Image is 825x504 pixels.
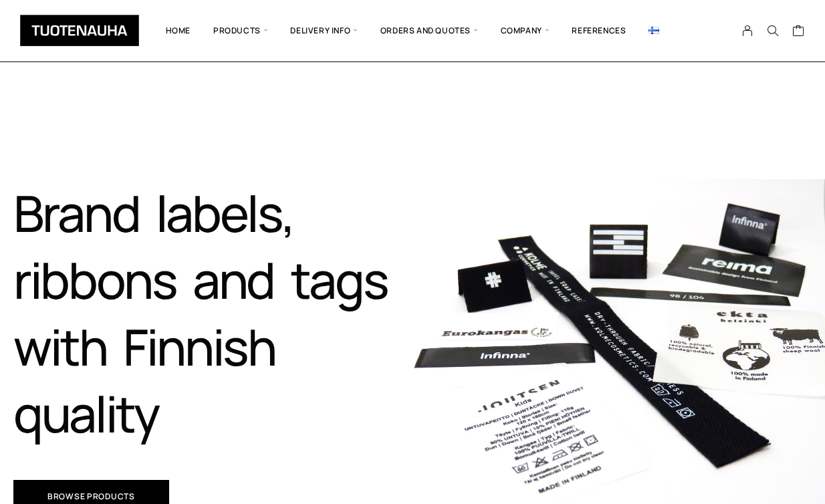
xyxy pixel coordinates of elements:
span: Browse products [47,493,135,501]
span: Delivery info [279,10,368,51]
img: Suomi [649,27,659,34]
span: Company [489,10,561,51]
a: References [560,10,637,51]
button: Search [760,25,786,37]
h1: Brand labels, ribbons and tags with Finnish quality [13,179,412,447]
a: My Account [735,25,761,37]
span: Orders and quotes [369,10,489,51]
img: Tuotenauha Oy [20,15,139,46]
a: Home [154,10,202,51]
a: Cart [792,24,805,40]
span: Products [202,10,279,51]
